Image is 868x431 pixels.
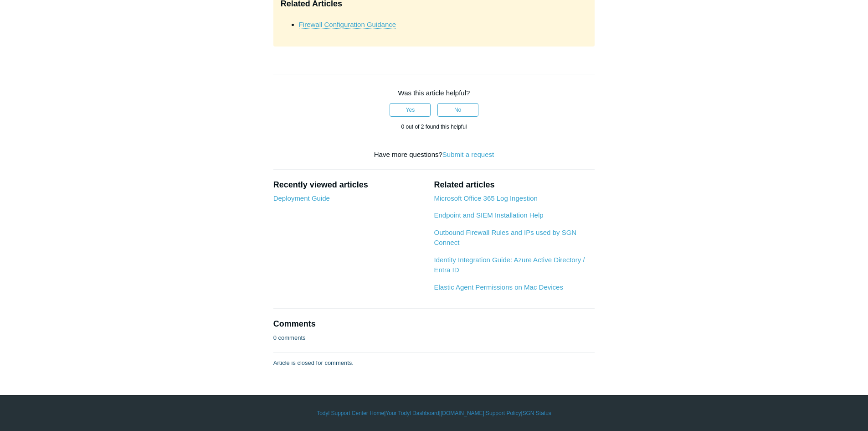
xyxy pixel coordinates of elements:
a: Support Policy [486,409,521,417]
a: Outbound Firewall Rules and IPs used by SGN Connect [434,228,576,247]
a: Endpoint and SIEM Installation Help [434,211,543,219]
a: Your Todyl Dashboard [385,409,439,417]
div: Have more questions? [273,150,595,160]
a: Elastic Agent Permissions on Mac Devices [434,283,563,291]
button: This article was not helpful [437,103,478,117]
span: Was this article helpful? [398,89,470,97]
a: Firewall Configuration Guidance [299,21,396,29]
a: SGN Status [523,409,551,417]
a: Identity Integration Guide: Azure Active Directory / Entra ID [434,256,585,274]
p: Article is closed for comments. [273,358,354,368]
a: [DOMAIN_NAME] [441,409,484,417]
p: 0 comments [273,333,306,343]
a: Todyl Support Center Home [317,409,384,417]
button: This article was helpful [390,103,431,117]
a: Deployment Guide [273,194,330,202]
a: Microsoft Office 365 Log Ingestion [434,194,537,202]
h2: Related articles [434,179,595,191]
div: | | | | [170,409,699,417]
h2: Recently viewed articles [273,179,425,191]
a: Submit a request [442,151,494,158]
span: 0 out of 2 found this helpful [401,124,467,130]
h2: Comments [273,318,595,330]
